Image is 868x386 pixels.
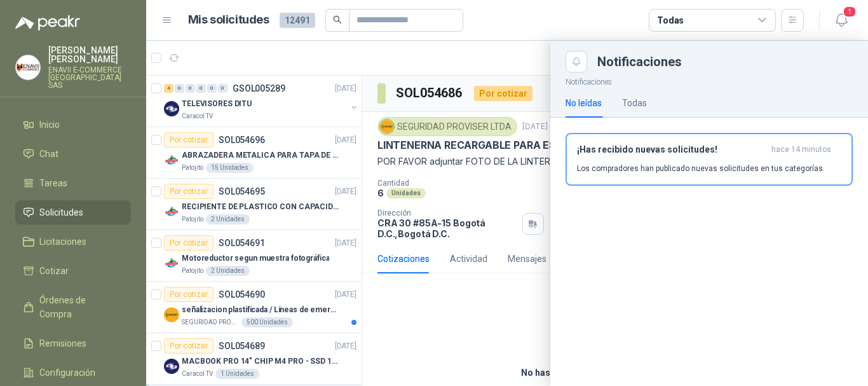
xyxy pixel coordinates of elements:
span: 12491 [280,13,315,28]
span: Inicio [39,118,60,132]
span: Órdenes de Compra [39,293,119,321]
span: Chat [39,147,58,161]
p: [PERSON_NAME] [PERSON_NAME] [48,46,131,64]
span: 1 [843,6,857,18]
img: Logo peakr [15,15,80,31]
div: No leídas [566,96,602,110]
span: Configuración [39,366,95,380]
span: search [333,15,342,24]
a: Inicio [15,113,131,137]
a: Cotizar [15,259,131,283]
span: Cotizar [39,264,69,278]
p: Notificaciones [550,72,868,88]
span: Solicitudes [39,205,83,219]
a: Solicitudes [15,200,131,224]
a: Chat [15,142,131,166]
a: Tareas [15,171,131,195]
p: ENAVII E-COMMERCE [GEOGRAPHIC_DATA] SAS [48,66,131,89]
div: Notificaciones [597,55,853,68]
button: ¡Has recibido nuevas solicitudes!hace 14 minutos Los compradores han publicado nuevas solicitudes... [566,133,853,186]
button: 1 [830,9,853,32]
p: Los compradores han publicado nuevas solicitudes en tus categorías. [577,163,825,174]
span: Licitaciones [39,235,86,249]
a: Licitaciones [15,230,131,254]
span: Tareas [39,176,67,190]
h3: ¡Has recibido nuevas solicitudes! [577,144,766,155]
div: Todas [622,96,647,110]
h1: Mis solicitudes [188,11,269,29]
a: Configuración [15,361,131,385]
button: Close [566,51,587,72]
span: Remisiones [39,336,86,350]
div: Todas [657,13,684,27]
span: hace 14 minutos [771,144,831,155]
img: Company Logo [16,55,40,79]
a: Remisiones [15,331,131,355]
a: Órdenes de Compra [15,288,131,326]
